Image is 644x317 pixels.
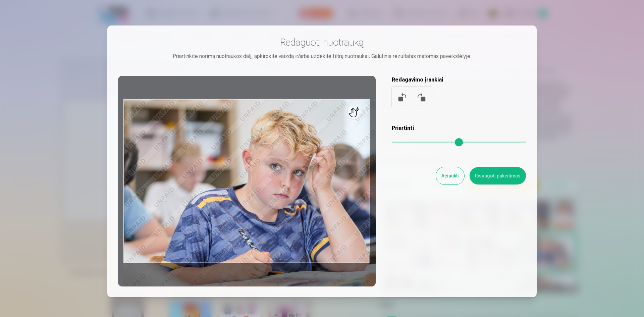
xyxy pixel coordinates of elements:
button: Atšaukti [436,167,464,184]
h5: Priartinti [392,124,526,132]
button: Išsaugoti pakeitimus [470,167,526,184]
h3: Redaguoti nuotrauką [118,36,526,48]
div: Priartinkite norimą nuotraukos dalį, apkirpkite vaizdą ir/arba uždėkite filtrą nuotraukai. Galuti... [118,52,526,60]
h5: Redagavimo įrankiai [392,76,526,84]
